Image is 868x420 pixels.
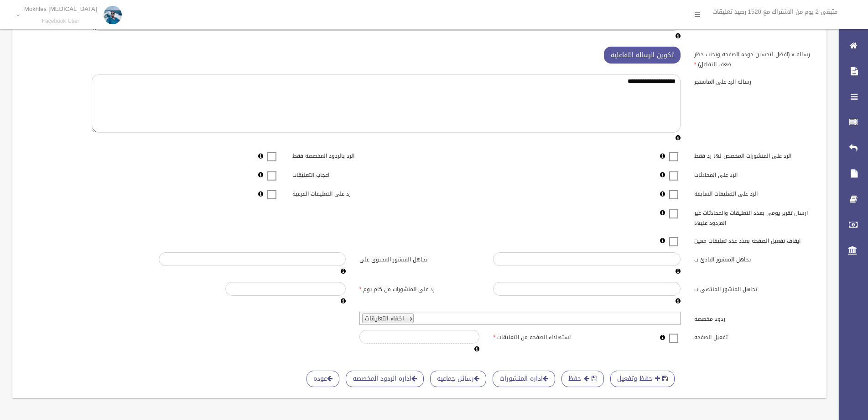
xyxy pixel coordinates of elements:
p: Mokhles [MEDICAL_DATA] [24,5,97,12]
button: حفظ [561,371,604,388]
small: Facebook User [24,18,97,25]
label: تجاهل المنشور المنتهى ب [687,282,821,295]
a: رسائل جماعيه [430,371,486,388]
label: تفعيل الصفحه [687,330,821,343]
span: اخفاء التعليقات [365,313,404,324]
label: استهلاك الصفحه من التعليقات [486,330,620,343]
a: اداره الردود المخصصه [346,371,424,388]
label: رد على المنشورات من كام يوم [353,282,486,295]
label: ايقاف تفعيل الصفحه بعدد عدد تعليقات معين [687,233,821,246]
a: عوده [307,371,339,388]
button: تكوين الرساله التفاعليه [604,47,681,64]
label: رد على التعليقات الفرعيه [286,186,419,199]
label: ارسال تقرير يومى بعدد التعليقات والمحادثات غير المردود عليها [687,205,821,228]
label: الرد على المنشورات المخصص لها رد فقط [687,149,821,161]
label: ردود مخصصه [687,312,821,324]
button: حفظ وتفعيل [610,371,675,388]
label: رساله الرد على الماسنجر [687,74,821,87]
label: تجاهل المنشور البادئ ب [687,252,821,265]
label: رساله v (افضل لتحسين جوده الصفحه وتجنب حظر ضعف التفاعل) [687,47,821,69]
a: اداره المنشورات [493,371,555,388]
label: تجاهل المنشور المحتوى على [353,252,486,265]
label: الرد بالردود المخصصه فقط [286,149,419,161]
label: الرد على المحادثات [687,167,821,180]
label: اعجاب التعليقات [286,167,419,180]
label: الرد على التعليقات السابقه [687,186,821,199]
